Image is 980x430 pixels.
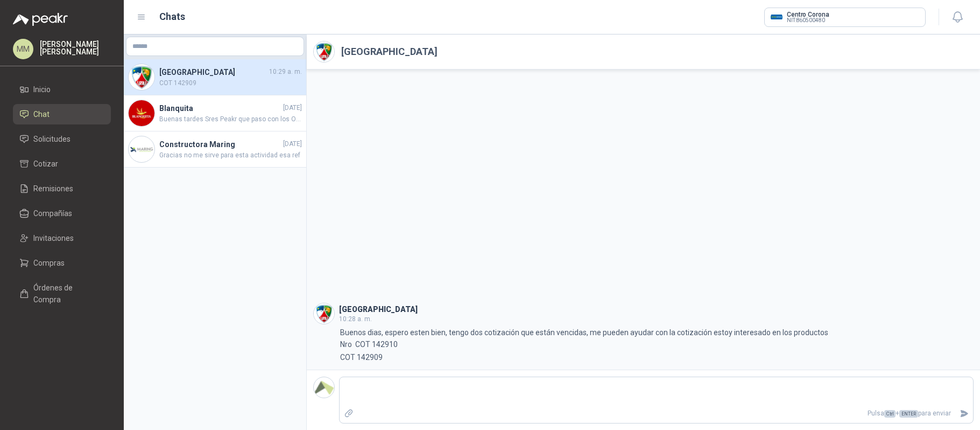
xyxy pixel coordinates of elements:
span: Buenas tardes Sres Peakr que paso con los Orinales? [159,114,302,124]
img: Logo peakr [13,13,68,26]
span: Ctrl [884,410,896,418]
span: 10:29 a. m. [269,67,302,77]
a: Company LogoConstructora Maring[DATE]Gracias no me sirve para esta actividad esa ref [124,131,306,168]
div: MM [13,39,33,59]
h4: Constructora Maring [159,138,281,150]
img: Company Logo [314,41,334,62]
span: Compañías [33,207,72,219]
img: Company Logo [129,64,154,90]
p: Buenos dias, espero esten bien, tengo dos cotización que están vencidas, me pueden ayudar con la ... [340,327,830,350]
span: [DATE] [283,139,302,149]
p: COT 142909 [340,351,383,363]
span: [DATE] [283,103,302,113]
h4: Blanquita [159,102,281,114]
a: Solicitudes [13,129,111,149]
a: Invitaciones [13,228,111,248]
label: Adjuntar archivos [340,404,358,423]
span: Solicitudes [33,133,70,145]
span: 10:28 a. m. [339,315,372,323]
span: Gracias no me sirve para esta actividad esa ref [159,150,302,161]
span: COT 142909 [159,78,302,88]
span: Compras [33,257,65,269]
a: Company LogoBlanquita[DATE]Buenas tardes Sres Peakr que paso con los Orinales? [124,95,306,131]
h1: Chats [159,9,185,24]
a: Remisiones [13,178,111,199]
span: Remisiones [33,183,73,195]
a: Cotizar [13,154,111,174]
span: Invitaciones [33,232,74,244]
img: Company Logo [129,100,154,126]
span: Órdenes de Compra [33,282,101,306]
img: Company Logo [314,303,334,324]
img: Company Logo [314,377,334,398]
button: Enviar [955,404,973,423]
h4: [GEOGRAPHIC_DATA] [159,66,267,78]
img: Company Logo [129,136,154,162]
span: Chat [33,108,50,120]
span: Cotizar [33,158,58,170]
span: ENTER [899,410,918,418]
a: Company Logo[GEOGRAPHIC_DATA]10:29 a. m.COT 142909 [124,59,306,95]
span: Inicio [33,84,51,95]
h3: [GEOGRAPHIC_DATA] [339,307,418,313]
a: Compras [13,253,111,273]
p: Pulsa + para enviar [358,404,956,423]
p: [PERSON_NAME] [PERSON_NAME] [40,40,111,56]
a: Chat [13,104,111,124]
a: Órdenes de Compra [13,278,111,310]
a: Inicio [13,79,111,100]
h2: [GEOGRAPHIC_DATA] [341,44,438,59]
a: Compañías [13,203,111,224]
